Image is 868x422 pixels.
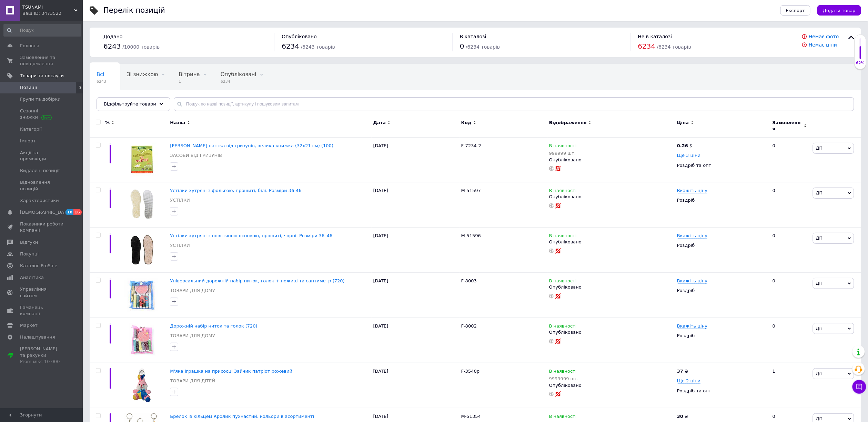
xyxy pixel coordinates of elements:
[677,162,767,169] div: Роздріб та опт
[20,108,64,120] span: Сезонні знижки
[20,179,64,192] span: Відновлення позицій
[125,368,159,403] img: Мягкая игрушка на присоске Зайчик патриот розовый
[20,126,42,132] span: Категорії
[170,188,301,193] a: Устілки хутряні з фольгою, прошиті, білі. Розміри 36-46
[170,278,344,283] a: Універсальний дорожній набір ниток, голок + ножиці та сантиметр (720)
[460,34,486,39] span: В каталозі
[768,228,811,273] div: 0
[817,5,861,16] button: Додати товар
[816,190,822,195] span: Дії
[677,288,767,294] div: Роздріб
[20,346,64,365] span: [PERSON_NAME] та рахунки
[768,138,811,182] div: 0
[125,233,159,267] img: Стельки меховые с войлочной основой, прошитые, чёрные. Размеры 36–46
[20,43,39,49] span: Головна
[97,71,104,78] span: Всі
[20,359,64,365] div: Prom мікс 10 000
[125,323,159,358] img: Дорожный набор ниток и иголок (720)
[20,322,38,329] span: Маркет
[461,143,481,148] span: F-7234-2
[460,42,464,50] span: 0
[170,242,190,249] a: УСТІЛКИ
[768,182,811,228] div: 0
[549,120,587,126] span: Відображення
[677,197,767,203] div: Роздріб
[677,368,688,374] div: ₴
[852,380,866,394] button: Чат з покупцем
[549,414,577,421] span: В наявності
[170,378,215,384] a: ТОВАРИ ДЛЯ ДІТЕЙ
[170,233,332,238] a: Устілки хутряні з повстяною основою, прошиті, чорні. Розміри 36–46
[461,120,472,126] span: Код
[549,188,577,195] span: В наявності
[20,304,64,317] span: Гаманець компанії
[816,281,822,286] span: Дії
[549,382,674,389] div: Опубліковано
[677,242,767,249] div: Роздріб
[638,34,672,39] span: Не в каталозі
[20,150,64,162] span: Акції та промокоди
[22,10,83,17] div: Ваш ID: 3473522
[65,209,73,215] span: 18
[97,79,106,84] span: 6243
[816,371,822,376] span: Дії
[221,71,256,78] span: Опубліковані
[372,138,460,182] div: [DATE]
[73,209,81,215] span: 16
[549,323,577,331] span: В наявності
[170,152,222,159] a: ЗАСОБИ ВІД ГРИЗУНІВ
[677,143,693,149] div: $
[20,286,64,299] span: Управління сайтом
[461,278,477,283] span: F-8003
[97,98,124,104] span: Приховані
[20,239,38,245] span: Відгуки
[20,263,57,269] span: Каталог ProSale
[125,188,159,222] img: Стельки меховые с фольгой, прошитые, белые. Размеры 36-46
[125,143,159,177] img: Клеевая ловушка от грызунов, большая книжка (32х21 см) (100)
[20,138,36,144] span: Імпорт
[170,414,314,419] a: Брелок із кільцем Кролик пухнастий, кольори в асортименті
[816,326,822,331] span: Дії
[179,71,200,78] span: Вітрина
[372,363,460,408] div: [DATE]
[461,369,480,374] span: F-3540p
[816,235,822,241] span: Дії
[677,143,688,148] b: 0.26
[20,54,64,67] span: Замовлення та повідомлення
[372,273,460,318] div: [DATE]
[103,34,122,39] span: Додано
[122,44,160,50] span: / 10000 товарів
[20,73,64,79] span: Товари та послуги
[809,42,837,48] a: Немає ціни
[461,323,477,329] span: F-8002
[855,61,866,66] div: 62%
[105,120,110,126] span: %
[170,369,292,374] span: М'яка іграшка на присосці Зайчик патріот рожевий
[372,228,460,273] div: [DATE]
[301,44,335,50] span: / 6243 товарів
[809,34,839,39] a: Немає фото
[466,44,500,50] span: / 6234 товарів
[170,120,185,126] span: Назва
[677,188,707,193] span: Вкажіть ціну
[549,143,577,150] span: В наявності
[816,145,822,151] span: Дії
[549,284,674,290] div: Опубліковано
[179,79,200,84] span: 1
[103,42,121,50] span: 6243
[677,369,683,374] b: 37
[677,153,700,158] span: Ще 3 ціни
[461,414,481,419] span: M-51354
[20,221,64,233] span: Показники роботи компанії
[773,120,802,132] span: Замовлення
[20,334,55,340] span: Налаштування
[20,198,59,204] span: Характеристики
[20,251,39,257] span: Покупці
[768,363,811,408] div: 1
[170,323,257,329] a: Дорожній набір ниток та голок (720)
